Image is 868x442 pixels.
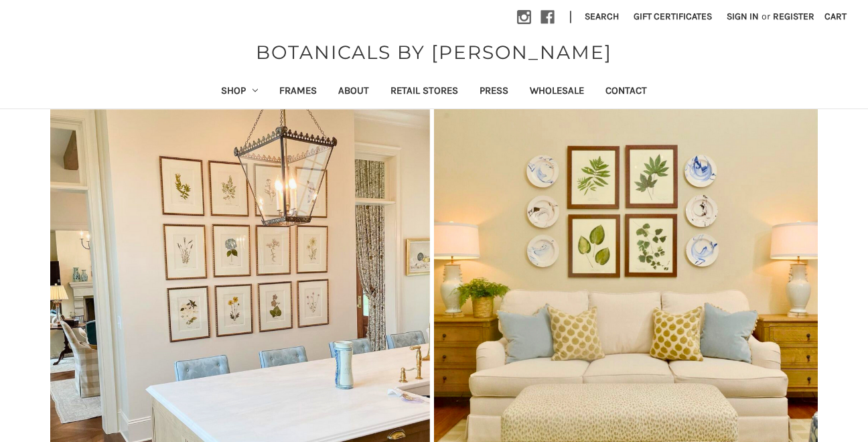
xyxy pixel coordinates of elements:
a: Contact [595,76,658,108]
span: or [760,9,772,23]
a: About [328,76,380,108]
li: | [564,7,577,28]
a: BOTANICALS BY [PERSON_NAME] [249,38,619,66]
a: Retail Stores [380,76,469,108]
a: Wholesale [519,76,595,108]
span: Cart [824,11,847,22]
a: Shop [210,76,269,108]
a: Press [469,76,519,108]
a: Frames [269,76,328,108]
